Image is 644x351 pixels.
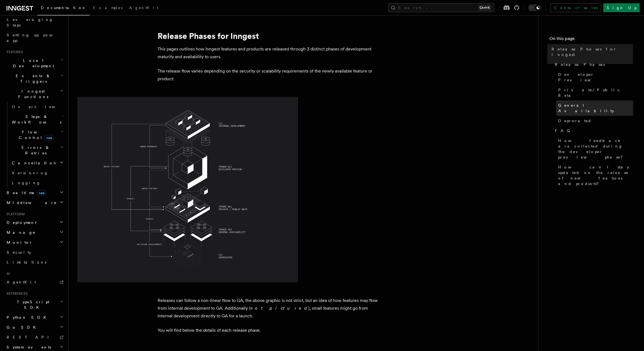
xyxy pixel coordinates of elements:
span: Steps & Workflows [10,114,62,125]
span: Versioning [12,171,48,175]
button: Go SDK [4,322,65,332]
a: Versioning [10,168,65,178]
span: Logging [12,181,41,185]
button: TypeScript SDK [4,297,65,312]
span: Python SDK [4,315,49,320]
a: Release Phases [553,60,633,69]
a: Private/Public Beta [556,85,633,100]
p: You will find below the details of each release phase. [158,326,378,334]
span: Errors & Retries [10,145,60,156]
div: Inngest Functions [4,102,65,188]
span: new [37,190,46,196]
span: Release Phases for Inngest [552,46,633,57]
button: Cancellation [10,158,65,168]
button: Inngest Functions [4,86,65,102]
span: Limitations [7,260,46,264]
button: Realtimenew [4,188,65,198]
span: Manage [4,230,36,235]
span: Deployment [4,220,36,225]
span: Security [7,250,31,254]
span: Cancellation [10,160,57,166]
span: AgentKit [129,6,158,10]
span: System events [4,344,51,350]
span: How can I stay updated on the release of new features and products? [558,164,633,186]
a: Deprecated [556,116,633,126]
a: AgentKit [126,2,162,15]
button: Local Development [4,55,65,71]
a: Contact sales [550,3,601,12]
span: Developer Preview [558,72,633,83]
span: Inngest Functions [4,89,60,100]
span: TypeScript SDK [4,299,60,310]
h4: On this page [549,35,633,44]
a: General Availability [556,100,633,116]
a: Sign Up [603,3,640,12]
span: Deprecated [558,118,592,124]
a: How can I stay updated on the release of new features and products? [556,162,633,189]
span: Platform [4,212,25,216]
button: Python SDK [4,312,65,322]
span: new [45,135,54,141]
button: Events & Triggers [4,71,65,86]
span: How feedback are collected during the developer preview phase? [558,138,633,160]
span: Features [4,50,23,54]
button: Steps & Workflows [10,112,65,127]
span: Events & Triggers [4,73,60,84]
a: Leveraging Steps [4,15,65,30]
a: REST API [4,332,65,342]
span: Private/Public Beta [558,87,633,98]
a: Limitations [4,257,65,267]
span: AI [4,272,10,276]
a: Release Phases for Inngest [549,44,633,60]
span: Flow Control [10,129,61,140]
button: Deployment [4,218,65,227]
span: Leveraging Steps [7,17,53,27]
kbd: Ctrl+K [478,5,491,10]
button: Middleware [4,198,65,208]
span: Go SDK [4,325,39,330]
button: Manage [4,227,65,237]
a: Developer Preview [556,69,633,85]
img: Inngest Release Phases [77,97,298,282]
span: Setting up your app [7,33,54,43]
span: Examples [93,6,123,10]
span: REST API [7,335,54,339]
button: Search...Ctrl+K [388,3,494,12]
span: Middleware [4,200,57,205]
p: Releases can follow a non-linear flow to GA, the above graphic is not strict, but an idea of how ... [158,297,378,320]
a: Setting up your app [4,30,65,45]
span: Documentation [41,6,86,10]
a: Examples [90,2,126,15]
button: Monitor [4,237,65,247]
a: Overview [10,102,65,112]
button: Toggle dark mode [528,4,541,11]
span: Monitor [4,240,33,245]
span: General Availability [558,103,633,114]
span: Release Phases [555,62,605,67]
span: Local Development [4,58,60,69]
em: not pictured [250,306,308,311]
span: FAQ [555,128,573,133]
span: Realtime [4,190,46,195]
p: This pages outlines how Inngest features and products are released through 3 distinct phases of d... [158,45,378,61]
span: Overview [12,105,69,109]
a: Documentation [38,2,90,15]
h1: Release Phases for Inngest [158,31,378,41]
a: How feedback are collected during the developer preview phase? [556,136,633,162]
a: Security [4,247,65,257]
button: Errors & Retries [10,143,65,158]
a: FAQ [553,126,633,136]
button: Flow Controlnew [10,127,65,143]
a: AgentKit [4,277,65,287]
p: The release flow varies depending on the security or scalability requirements of the newly availa... [158,67,378,83]
a: Logging [10,178,65,188]
span: References [4,291,28,296]
span: AgentKit [7,280,36,284]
